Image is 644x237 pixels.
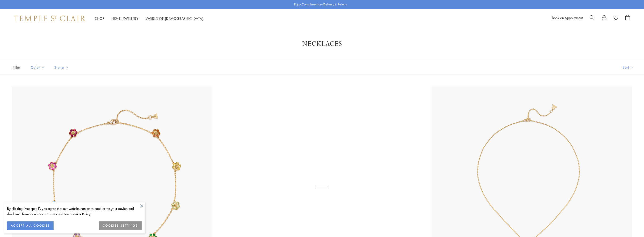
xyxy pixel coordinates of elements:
[7,206,142,217] div: By clicking “Accept all”, you agree that our website can store cookies on your device and disclos...
[146,16,203,21] a: World of [DEMOGRAPHIC_DATA]World of [DEMOGRAPHIC_DATA]
[95,16,203,21] nav: Main navigation
[590,15,595,22] a: Search
[99,221,142,230] button: COOKIES SETTINGS
[552,15,583,20] a: Book an Appointment
[14,16,85,21] img: Temple St. Clair
[111,16,139,21] a: High JewelleryHigh Jewellery
[28,64,48,70] span: Color
[19,40,625,48] h1: Necklaces
[27,62,48,73] button: Color
[612,60,644,75] button: Show sort by
[614,15,618,22] a: View Wishlist
[294,2,348,7] p: Enjoy Complimentary Delivery & Returns
[51,62,72,73] button: Stone
[625,15,630,22] a: Open Shopping Bag
[620,215,639,232] iframe: Gorgias live chat messenger
[95,16,104,21] a: ShopShop
[52,64,72,70] span: Stone
[7,221,54,230] button: ACCEPT ALL COOKIES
